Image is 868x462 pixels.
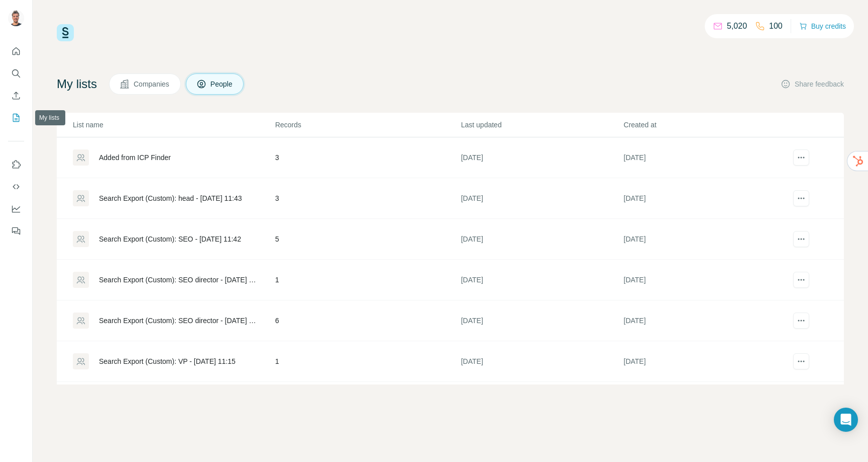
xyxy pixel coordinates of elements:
[8,156,24,174] button: Use Surfe on LinkedIn
[834,408,858,432] div: Open Intercom Messenger
[623,260,786,300] td: [DATE]
[793,231,809,247] button: actions
[99,356,236,366] div: Search Export (Custom): VP - [DATE] 11:15
[99,193,242,203] div: Search Export (Custom): head - [DATE] 11:43
[623,178,786,219] td: [DATE]
[8,222,24,240] button: Feedback
[210,79,234,89] span: People
[275,120,460,130] p: Records
[8,10,24,26] img: Avatar
[99,316,258,326] div: Search Export (Custom): SEO director - [DATE] 11:20
[57,24,74,41] img: Surfe Logo
[623,219,786,260] td: [DATE]
[275,178,461,219] td: 3
[461,219,623,260] td: [DATE]
[461,341,623,382] td: [DATE]
[799,19,846,33] button: Buy credits
[275,260,461,300] td: 1
[275,137,461,178] td: 3
[8,200,24,218] button: Dashboard
[275,382,461,423] td: 1
[8,178,24,196] button: Use Surfe API
[99,152,171,163] div: Added from ICP Finder
[623,300,786,341] td: [DATE]
[461,137,623,178] td: [DATE]
[275,300,461,341] td: 6
[793,149,809,166] button: actions
[275,341,461,382] td: 1
[134,79,170,89] span: Companies
[8,87,24,105] button: Enrich CSV
[99,234,241,244] div: Search Export (Custom): SEO - [DATE] 11:42
[793,353,809,369] button: actions
[624,120,786,130] p: Created at
[727,20,747,32] p: 5,020
[781,79,844,89] button: Share feedback
[275,219,461,260] td: 5
[8,109,24,127] button: My lists
[793,313,809,329] button: actions
[57,76,97,92] h4: My lists
[793,190,809,206] button: actions
[461,120,623,130] p: Last updated
[623,341,786,382] td: [DATE]
[793,272,809,288] button: actions
[99,275,258,285] div: Search Export (Custom): SEO director - [DATE] 11:24
[8,42,24,60] button: Quick start
[623,382,786,423] td: [DATE]
[769,20,783,32] p: 100
[623,137,786,178] td: [DATE]
[461,300,623,341] td: [DATE]
[73,120,274,130] p: List name
[8,64,24,83] button: Search
[461,260,623,300] td: [DATE]
[461,178,623,219] td: [DATE]
[461,382,623,423] td: [DATE]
